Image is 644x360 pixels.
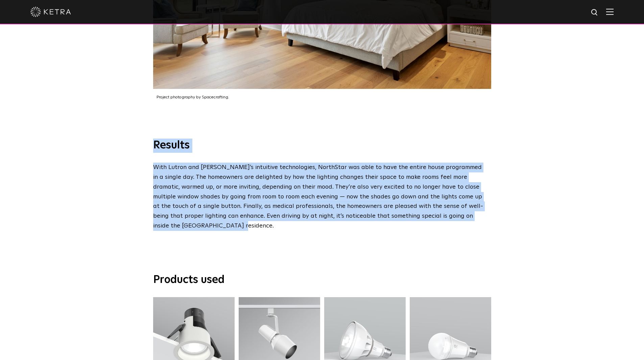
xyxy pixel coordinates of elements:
[591,8,599,17] img: search icon
[153,139,491,153] h3: Results
[30,7,71,17] img: ketra-logo-2019-white
[153,273,491,287] h3: Products used
[606,8,614,15] img: Hamburger%20Nav.svg
[153,164,483,229] span: With Lutron and [PERSON_NAME]’s intuitive technologies, NorthStar was able to have the entire hou...
[157,94,491,101] p: Project photography by Spacecrafting.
